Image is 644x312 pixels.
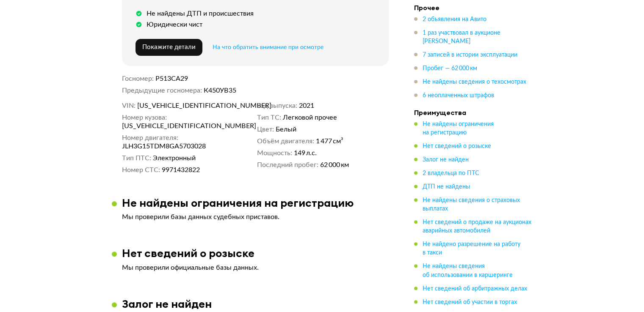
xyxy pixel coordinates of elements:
h4: Преимущества [414,108,533,117]
span: На что обратить внимание при осмотре [213,44,323,50]
dt: Номер двигателя [122,134,178,142]
span: Не найдены сведения о техосмотрах [423,79,526,85]
span: Легковой прочее [283,113,337,122]
dt: Объём двигателя [257,137,314,145]
h3: Не найдены ограничения на регистрацию [122,196,354,209]
dt: Предыдущие госномера [122,86,202,95]
dt: Номер СТС [122,166,160,174]
dt: Последний пробег [257,161,318,169]
span: Р513СА29 [155,75,188,82]
span: Не найдены сведения об использовании в каршеринге [423,263,513,278]
dt: VIN [122,101,135,110]
button: Покажите детали [135,39,202,56]
span: 149 л.с. [294,149,317,157]
span: 2 владельца по ПТС [423,170,479,176]
span: 9971432822 [162,166,200,174]
div: Юридически чист [146,20,202,29]
span: [US_VEHICLE_IDENTIFICATION_NUMBER] [137,101,235,110]
dt: Тип ТС [257,113,281,122]
span: ДТП не найдены [423,184,470,190]
span: Не найдено разрешение на работу в такси [423,241,520,256]
span: Электронный [153,154,196,162]
span: 7 записей в истории эксплуатации [423,52,517,58]
h3: Залог не найден [122,297,212,310]
dt: Мощность [257,149,292,157]
span: Нет сведений о розыске [423,143,491,149]
span: 2021 [299,101,314,110]
dd: К450УВ35 [204,86,389,95]
span: Нет сведений об арбитражных делах [423,285,527,291]
p: Мы проверили базы данных судебных приставов. [122,213,389,221]
p: Мы проверили официальные базы данных. [122,263,389,272]
span: 1 раз участвовал в аукционе [PERSON_NAME] [423,30,500,44]
span: [US_VEHICLE_IDENTIFICATION_NUMBER] [122,122,219,130]
span: 6 неоплаченных штрафов [423,93,494,99]
span: Не найдены ограничения на регистрацию [423,121,494,136]
dt: Госномер [122,74,154,83]
dt: Цвет [257,125,274,134]
span: 62 000 км [320,161,349,169]
span: Не найдены сведения о страховых выплатах [423,197,520,212]
span: Нет сведений об участии в торгах [423,299,517,305]
span: 1 477 см³ [316,137,343,145]
h3: Нет сведений о розыске [122,246,254,260]
span: JLH3G15TDM8GA5703028 [122,142,206,151]
dt: Номер кузова [122,113,167,122]
span: Нет сведений о продаже на аукционах аварийных автомобилей [423,219,531,234]
span: Пробег — 62 000 км [423,66,477,71]
dt: Тип ПТС [122,154,151,162]
span: Белый [276,125,296,134]
span: 2 объявления на Авито [423,16,486,22]
h4: Прочее [414,3,533,12]
dt: Год выпуска [257,101,297,110]
div: Не найдены ДТП и происшествия [146,9,254,18]
span: Покажите детали [142,44,196,50]
span: Залог не найден [423,157,469,163]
